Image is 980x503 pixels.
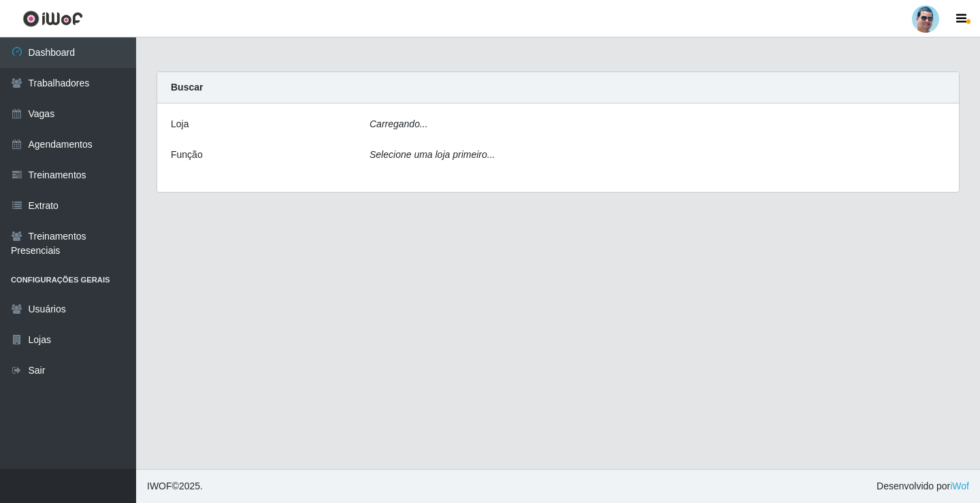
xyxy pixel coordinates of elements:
span: © 2025 . [147,479,203,493]
strong: Buscar [171,82,203,93]
a: iWof [950,481,969,491]
i: Selecione uma loja primeiro... [370,149,495,160]
span: IWOF [147,481,172,491]
span: Desenvolvido por [877,479,969,493]
label: Função [171,148,203,162]
i: Carregando... [370,118,428,129]
img: CoreUI Logo [22,10,83,27]
label: Loja [171,117,189,131]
